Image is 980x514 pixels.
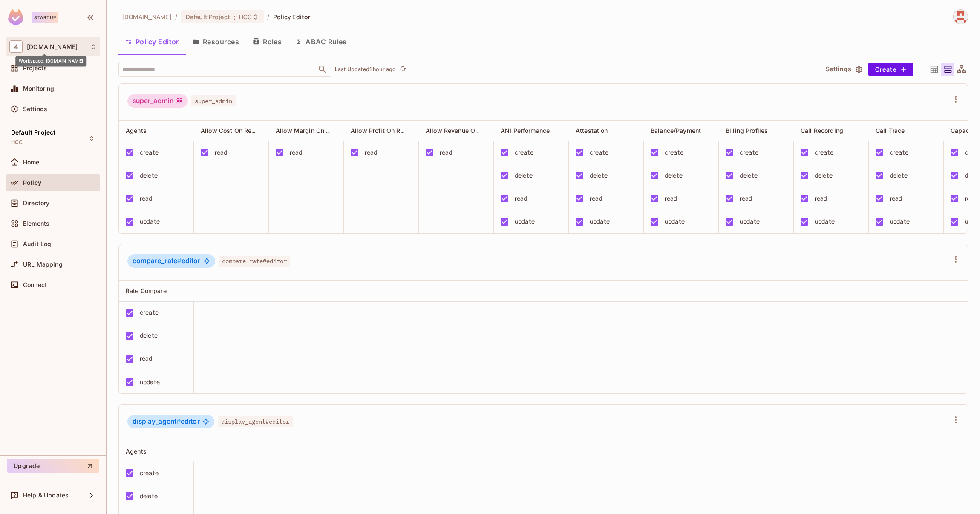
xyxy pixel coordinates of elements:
div: read [815,194,827,203]
img: abrar.gohar@46labs.com [954,10,968,24]
button: refresh [398,64,408,75]
div: create [890,148,908,157]
span: Monitoring [23,85,55,92]
div: create [140,148,159,157]
span: Capacity [951,127,977,134]
button: Upgrade [7,459,99,473]
span: Connect [23,281,47,288]
div: update [140,217,160,226]
div: read [290,148,303,157]
div: update [740,217,760,226]
span: Settings [23,106,47,112]
span: display_agent#editor [218,416,293,427]
div: super_admin [127,94,188,108]
span: Audit Log [23,241,51,247]
span: editor [133,417,200,426]
div: delete [140,331,158,340]
span: Click to refresh data [396,64,408,75]
button: Open [317,63,329,75]
div: Startup [32,12,58,23]
div: delete [515,171,533,180]
span: Workspace: 46labs.com [27,43,78,50]
div: create [815,148,833,157]
span: HCC [11,139,23,146]
span: Allow Profit On Reporting [351,126,425,135]
button: Policy Editor [118,31,186,52]
button: Resources [186,31,246,52]
div: delete [590,171,608,180]
div: read [665,194,677,203]
span: Elements [23,220,49,227]
div: update [515,217,535,226]
span: Billing Profiles [726,127,768,134]
span: Default Project [186,13,230,21]
div: update [815,217,835,226]
div: read [215,148,228,157]
div: read [590,194,602,203]
button: Roles [246,31,288,52]
li: / [175,13,177,21]
div: delete [665,171,683,180]
button: ABAC Rules [288,31,354,52]
div: read [890,194,902,203]
div: read [965,194,977,203]
div: create [740,148,758,157]
div: read [515,194,527,203]
span: HCC [239,13,252,21]
span: Default Project [11,129,55,136]
span: Balance/Payment [651,127,701,134]
span: # [176,417,181,425]
div: read [740,194,752,203]
button: Create [868,63,913,76]
button: Settings [822,63,865,76]
div: create [140,468,159,478]
span: Allow Cost On Reporting [201,126,272,135]
span: URL Mapping [23,261,63,268]
div: update [590,217,610,226]
span: Directory [23,200,49,207]
span: : [233,14,236,20]
div: update [140,377,160,387]
span: editor [133,257,201,265]
div: delete [890,171,908,180]
span: the active workspace [122,13,172,21]
span: Rate Compare [126,287,167,294]
div: update [665,217,685,226]
span: Call Trace [876,127,905,134]
span: Projects [23,65,47,72]
div: delete [140,491,158,501]
div: create [590,148,608,157]
div: delete [740,171,758,180]
span: refresh [399,65,406,74]
span: Attestation [576,127,608,134]
div: create [515,148,533,157]
span: Allow Margin On Reporting [276,126,355,135]
span: display_agent [133,417,181,425]
span: 4 [9,40,23,53]
span: # [177,257,182,265]
span: Policy Editor [273,13,311,21]
div: delete [815,171,833,180]
div: read [140,354,153,363]
span: Agents [126,127,147,134]
div: read [440,148,453,157]
span: Policy [23,179,41,186]
span: Call Recording [801,127,843,134]
p: Last Updated 1 hour ago [335,66,396,73]
div: delete [140,171,158,180]
span: Agents [126,448,147,455]
div: update [890,217,910,226]
span: compare_rate#editor [219,256,290,267]
div: read [140,194,153,203]
span: ANI Performance [501,127,550,134]
div: create [665,148,683,157]
span: Help & Updates [23,492,69,499]
li: / [267,13,269,21]
div: create [140,308,159,317]
div: read [365,148,378,157]
span: Home [23,159,40,166]
div: Workspace: [DOMAIN_NAME] [15,56,86,67]
img: SReyMgAAAABJRU5ErkJggg== [8,9,23,25]
span: compare_rate [133,257,182,265]
span: super_admin [191,95,236,106]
